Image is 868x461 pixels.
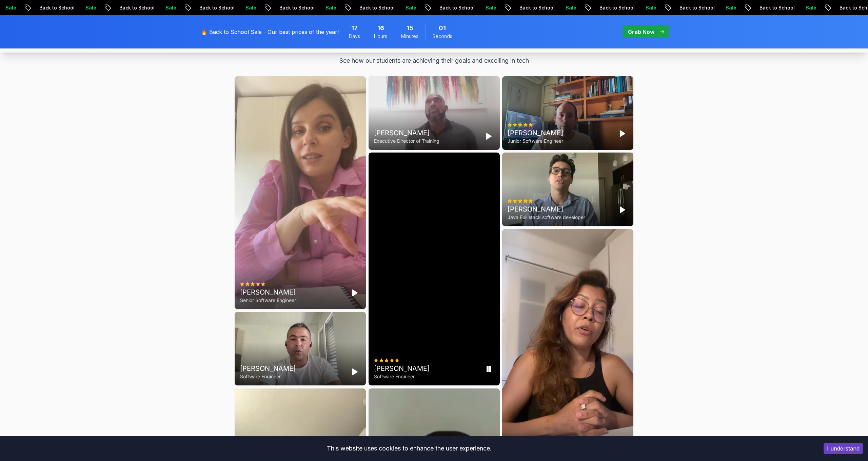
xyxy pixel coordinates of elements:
[558,4,580,11] p: Sale
[240,287,296,297] div: [PERSON_NAME]
[201,28,339,36] p: 🔥 Back to School Sale - Our best prices of the year!
[484,131,494,142] button: Play
[350,366,360,377] button: Play
[432,4,478,11] p: Back to School
[32,4,78,11] p: Back to School
[401,33,418,40] span: Minutes
[240,373,296,380] div: Software Engineer
[377,23,384,33] span: 16 Hours
[350,287,360,298] button: Play
[318,4,340,11] p: Sale
[439,23,446,33] span: 1 Seconds
[351,23,358,33] span: 17 Days
[508,214,585,221] div: Java Full stack software developer
[432,33,452,40] span: Seconds
[240,364,296,373] div: [PERSON_NAME]
[374,128,439,138] div: [PERSON_NAME]
[638,4,660,11] p: Sale
[272,4,318,11] p: Back to School
[508,128,563,138] div: [PERSON_NAME]
[407,23,413,33] span: 15 Minutes
[628,28,654,36] p: Grab Now
[824,443,863,454] button: Accept cookies
[508,204,585,214] div: [PERSON_NAME]
[349,33,360,40] span: Days
[192,4,238,11] p: Back to School
[484,364,494,375] button: Pause
[352,4,398,11] p: Back to School
[617,204,628,215] button: Play
[752,4,798,11] p: Back to School
[158,4,180,11] p: Sale
[374,138,439,144] div: Executive Director of Training
[592,4,638,11] p: Back to School
[374,373,430,380] div: Software Engineer
[78,4,100,11] p: Sale
[374,33,387,40] span: Hours
[238,4,260,11] p: Sale
[339,56,529,65] p: See how our students are achieving their goals and excelling in tech
[718,4,740,11] p: Sale
[617,128,628,139] button: Play
[512,4,558,11] p: Back to School
[240,297,296,304] div: Senior Software Engineer
[374,364,430,373] div: [PERSON_NAME]
[798,4,820,11] p: Sale
[112,4,158,11] p: Back to School
[5,441,813,456] div: This website uses cookies to enhance the user experience.
[508,138,563,144] div: Junior Software Engineer
[672,4,718,11] p: Back to School
[478,4,500,11] p: Sale
[398,4,420,11] p: Sale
